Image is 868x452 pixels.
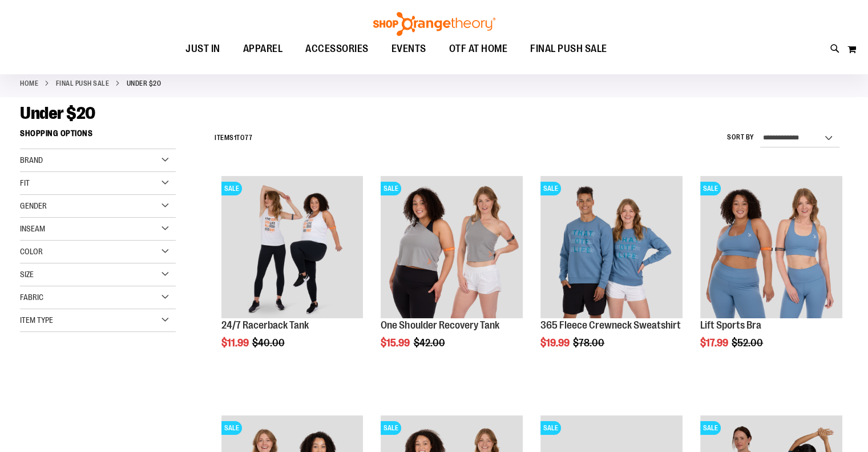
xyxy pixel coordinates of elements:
[700,319,761,331] a: Lift Sports Bra
[380,36,438,62] a: EVENTS
[221,421,242,435] span: SALE
[174,36,232,62] a: JUST IN
[127,78,162,89] strong: Under $20
[56,78,110,89] a: FINAL PUSH SALE
[294,36,380,62] a: ACCESSORIES
[372,12,497,36] img: Shop Orangetheory
[20,315,53,325] span: Item Type
[234,134,237,142] span: 1
[700,182,721,195] span: SALE
[20,103,95,123] span: Under $20
[20,201,47,210] span: Gender
[221,337,251,349] span: $11.99
[381,421,401,435] span: SALE
[216,170,369,378] div: product
[20,247,43,256] span: Color
[732,337,765,349] span: $52.00
[449,36,508,62] span: OTF AT HOME
[20,224,45,233] span: Inseam
[413,337,446,349] span: $42.00
[391,36,426,62] span: EVENTS
[215,129,252,147] h2: Items to
[573,337,606,349] span: $78.00
[221,319,309,331] a: 24/7 Racerback Tank
[245,134,252,142] span: 77
[243,36,283,62] span: APPAREL
[727,133,754,142] label: Sort By
[381,176,523,320] a: Main view of One Shoulder Recovery TankSALE
[530,36,607,62] span: FINAL PUSH SALE
[252,337,286,349] span: $40.00
[20,293,43,302] span: Fabric
[540,421,561,435] span: SALE
[221,176,364,320] a: 24/7 Racerback TankSALE
[20,270,34,279] span: Size
[535,170,688,378] div: product
[700,176,842,318] img: Main of 2024 Covention Lift Sports Bra
[185,36,220,62] span: JUST IN
[221,182,242,195] span: SALE
[519,36,619,62] a: FINAL PUSH SALE
[221,176,364,318] img: 24/7 Racerback Tank
[381,337,411,349] span: $15.99
[540,176,683,318] img: 365 Fleece Crewneck Sweatshirt
[20,155,43,165] span: Brand
[438,36,519,62] a: OTF AT HOME
[540,337,571,349] span: $19.99
[232,36,294,62] a: APPAREL
[700,176,842,320] a: Main of 2024 Covention Lift Sports BraSALE
[540,319,681,331] a: 365 Fleece Crewneck Sweatshirt
[381,319,499,331] a: One Shoulder Recovery Tank
[695,170,848,378] div: product
[540,176,683,320] a: 365 Fleece Crewneck SweatshirtSALE
[375,170,528,378] div: product
[305,36,369,62] span: ACCESSORIES
[700,337,730,349] span: $17.99
[20,78,38,89] a: Home
[381,176,523,318] img: Main view of One Shoulder Recovery Tank
[540,182,561,195] span: SALE
[700,421,721,435] span: SALE
[381,182,401,195] span: SALE
[20,178,30,187] span: Fit
[20,123,176,149] strong: Shopping Options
